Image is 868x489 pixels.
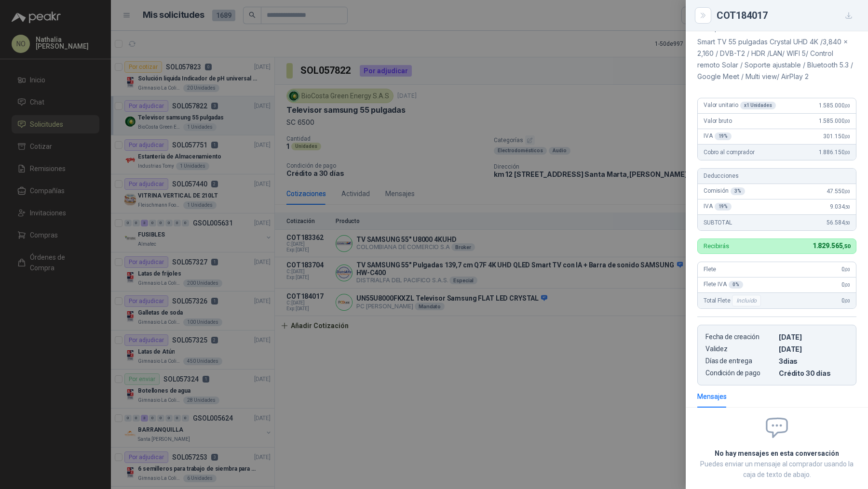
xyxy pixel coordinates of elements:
[704,203,732,211] span: IVA
[715,132,732,140] div: 19 %
[823,133,850,140] span: 301.150
[844,220,850,225] span: ,50
[704,219,732,226] span: SUBTOTAL
[827,188,850,195] span: 47.550
[844,298,850,304] span: ,00
[841,297,850,304] span: 0
[844,267,850,272] span: ,00
[740,102,776,109] div: x 1 Unidades
[844,134,850,139] span: ,00
[844,282,850,288] span: ,00
[697,391,727,402] div: Mensajes
[704,118,732,124] span: Valor bruto
[779,345,848,353] p: [DATE]
[732,295,761,306] div: Incluido
[704,243,729,249] p: Recibirás
[779,369,848,377] p: Crédito 30 días
[819,102,850,109] span: 1.585.000
[819,149,850,156] span: 1.886.150
[697,448,856,459] h2: No hay mensajes en esta conversación
[697,459,856,480] p: Puedes enviar un mensaje al comprador usando la caja de texto de abajo.
[705,369,775,377] p: Condición de pago
[779,357,848,365] p: 3 dias
[704,149,754,156] span: Cobro al comprador
[697,10,709,21] button: Close
[717,8,856,23] div: COT184017
[841,281,850,288] span: 0
[844,189,850,194] span: ,00
[731,187,745,195] div: 3 %
[704,295,763,306] span: Total Flete
[827,219,850,226] span: 56.584
[715,203,732,211] div: 19 %
[705,333,775,341] p: Fecha de creación
[844,103,850,108] span: ,00
[704,281,743,289] span: Flete IVA
[841,266,850,273] span: 0
[704,102,776,109] span: Valor unitario
[842,243,850,250] span: ,50
[705,345,775,353] p: Validez
[844,150,850,155] span: ,00
[704,172,738,179] span: Deducciones
[704,266,716,273] span: Flete
[704,187,745,195] span: Comisión
[844,119,850,124] span: ,00
[779,333,848,341] p: [DATE]
[729,281,743,289] div: 0 %
[704,132,732,140] span: IVA
[819,118,850,124] span: 1.585.000
[813,242,850,250] span: 1.829.565
[705,357,775,365] p: Días de entrega
[844,204,850,210] span: ,50
[830,203,850,210] span: 9.034
[697,36,856,82] p: Smart TV 55 pulgadas Crystal UHD 4K /3,840 x 2,160 / DVB-T2 / HDR /LAN/ WIFI 5/ Control remoto So...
